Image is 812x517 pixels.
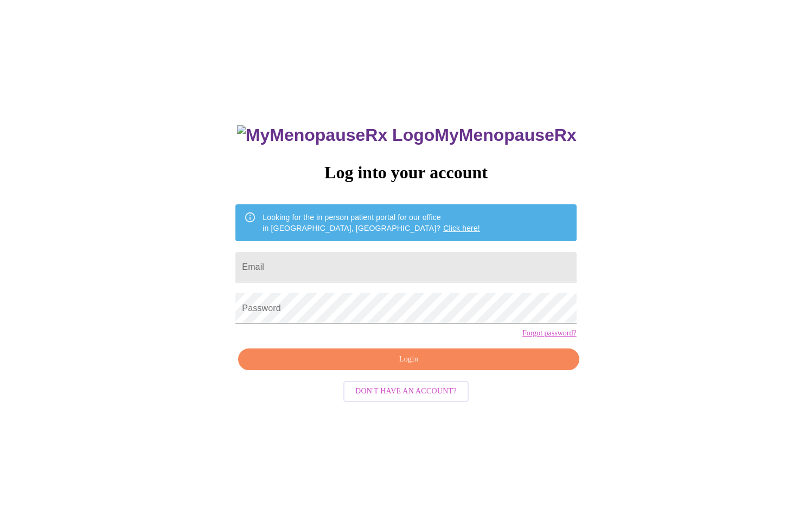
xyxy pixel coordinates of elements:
[237,125,577,145] h3: MyMenopauseRx
[341,386,471,395] a: Don't have an account?
[251,353,566,366] span: Login
[263,208,480,238] div: Looking for the in person patient portal for our office in [GEOGRAPHIC_DATA], [GEOGRAPHIC_DATA]?
[235,163,576,183] h3: Log into your account
[355,385,457,398] span: Don't have an account?
[522,329,577,338] a: Forgot password?
[343,381,469,402] button: Don't have an account?
[237,125,434,145] img: MyMenopauseRx Logo
[443,224,480,232] a: Click here!
[238,348,579,371] button: Login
